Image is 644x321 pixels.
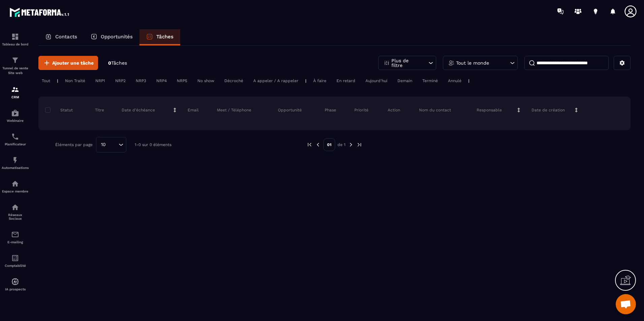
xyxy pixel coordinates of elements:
img: formation [11,33,19,41]
div: Demain [394,77,416,85]
div: Aujourd'hui [362,77,391,85]
p: Phase [325,107,336,113]
p: Date d’échéance [122,107,155,113]
p: IA prospects [2,287,29,291]
p: Réseaux Sociaux [2,213,29,220]
div: À faire [310,77,330,85]
p: 1-0 sur 0 éléments [135,142,171,147]
span: 10 [99,141,108,148]
div: Non Traité [62,77,89,85]
a: formationformationTunnel de vente Site web [2,51,29,80]
p: Opportunité [278,107,302,113]
p: | [305,78,307,83]
div: NRP1 [92,77,108,85]
p: | [468,78,470,83]
div: NRP3 [132,77,150,85]
img: prev [307,142,313,148]
p: Meet / Téléphone [217,107,251,113]
a: Ouvrir le chat [616,294,636,314]
input: Search for option [108,141,117,148]
p: Tableau de bord [2,42,29,46]
img: automations [11,278,19,286]
a: schedulerschedulerPlanificateur [2,128,29,151]
div: NRP5 [173,77,191,85]
p: Éléments par page [55,142,93,147]
div: Annulé [445,77,465,85]
img: email [11,230,19,239]
img: scheduler [11,133,19,141]
p: Date de création [532,107,565,113]
a: formationformationCRM [2,80,29,104]
p: Statut [47,107,73,113]
span: Tâches [111,60,127,66]
span: Ajouter une tâche [52,60,94,66]
a: social-networksocial-networkRéseaux Sociaux [2,198,29,225]
a: emailemailE-mailing [2,225,29,249]
img: social-network [11,203,19,211]
div: NRP2 [112,77,129,85]
p: | [57,78,58,83]
p: E-mailing [2,240,29,244]
a: Tâches [139,29,180,45]
p: CRM [2,95,29,99]
img: automations [11,109,19,117]
a: automationsautomationsWebinaire [2,104,29,128]
p: 0 [108,60,127,66]
p: Tout le monde [456,61,489,65]
img: logo [9,6,70,18]
img: accountant [11,254,19,262]
p: Comptabilité [2,264,29,267]
p: Tunnel de vente Site web [2,66,29,75]
img: next [348,142,354,148]
p: Opportunités [101,34,133,40]
p: Planificateur [2,142,29,146]
p: Webinaire [2,119,29,122]
div: A appeler / A rappeler [250,77,302,85]
p: Contacts [55,34,77,40]
button: Ajouter une tâche [38,56,98,70]
p: Plus de filtre [391,58,421,68]
img: formation [11,85,19,94]
img: formation [11,56,19,64]
div: No show [194,77,218,85]
div: Décroché [221,77,247,85]
a: automationsautomationsAutomatisations [2,151,29,175]
a: automationsautomationsEspace membre [2,175,29,198]
div: Search for option [96,137,126,152]
a: Opportunités [84,29,139,45]
p: Espace membre [2,189,29,193]
p: Responsable [477,107,502,113]
a: accountantaccountantComptabilité [2,249,29,273]
div: En retard [333,77,359,85]
p: Email [188,107,199,113]
p: Titre [95,107,104,113]
p: Priorité [354,107,368,113]
img: prev [315,142,321,148]
img: next [356,142,362,148]
a: formationformationTableau de bord [2,28,29,51]
p: de 1 [337,142,346,147]
div: Tout [38,77,54,85]
img: automations [11,156,19,164]
p: Nom du contact [419,107,451,113]
div: Terminé [419,77,441,85]
p: Automatisations [2,166,29,170]
a: Contacts [38,29,84,45]
div: NRP4 [153,77,170,85]
p: Tâches [156,34,173,40]
p: 01 [323,138,335,151]
img: automations [11,180,19,188]
p: Action [388,107,400,113]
